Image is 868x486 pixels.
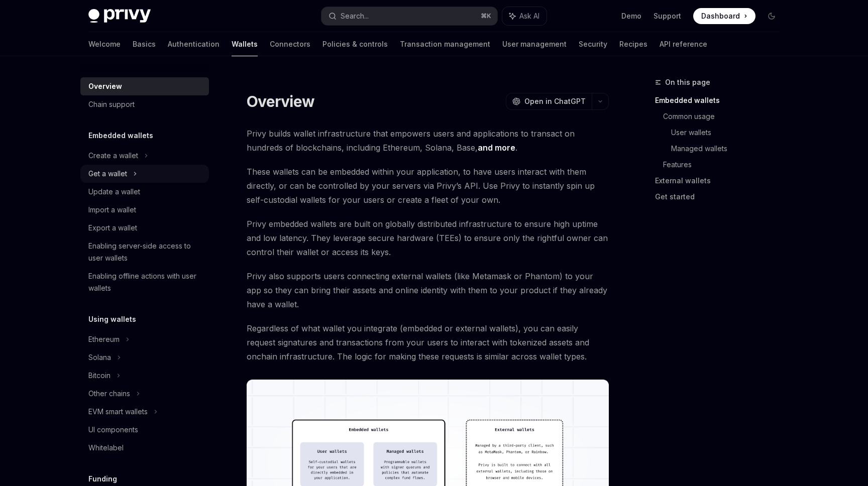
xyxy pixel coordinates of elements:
[519,11,539,21] span: Ask AI
[232,32,258,56] a: Wallets
[80,439,209,457] a: Whitelabel
[88,32,121,56] a: Welcome
[341,10,369,22] div: Search...
[80,267,209,297] a: Enabling offline actions with user wallets
[660,32,707,56] a: API reference
[80,219,209,237] a: Export a wallet
[247,92,314,110] h1: Overview
[80,95,209,113] a: Chain support
[619,32,647,56] a: Recipes
[502,7,547,25] button: Ask AI
[663,108,788,125] a: Common usage
[80,421,209,439] a: UI components
[247,217,609,259] span: Privy embedded wallets are built on globally distributed infrastructure to ensure high uptime and...
[88,186,140,198] div: Update a wallet
[88,98,135,110] div: Chain support
[168,32,220,56] a: Authentication
[663,157,788,173] a: Features
[247,269,609,311] span: Privy also supports users connecting external wallets (like Metamask or Phantom) to your app so t...
[88,333,120,345] div: Ethereum
[478,143,515,153] a: and more
[88,442,124,454] div: Whitelabel
[270,32,310,56] a: Connectors
[88,424,138,436] div: UI components
[321,7,497,25] button: Search...⌘K
[88,270,203,294] div: Enabling offline actions with user wallets
[88,204,136,216] div: Import a wallet
[579,32,607,56] a: Security
[247,127,609,155] span: Privy builds wallet infrastructure that empowers users and applications to transact on hundreds o...
[88,388,130,400] div: Other chains
[88,313,136,325] h5: Using wallets
[502,32,567,56] a: User management
[88,168,127,180] div: Get a wallet
[80,201,209,219] a: Import a wallet
[88,370,111,382] div: Bitcoin
[80,77,209,95] a: Overview
[665,76,710,88] span: On this page
[80,237,209,267] a: Enabling server-side access to user wallets
[481,12,491,20] span: ⌘ K
[671,141,788,157] a: Managed wallets
[654,11,681,21] a: Support
[247,165,609,207] span: These wallets can be embedded within your application, to have users interact with them directly,...
[88,130,153,142] h5: Embedded wallets
[764,8,780,24] button: Toggle dark mode
[88,351,111,363] div: Solana
[88,150,138,162] div: Create a wallet
[88,406,148,418] div: EVM smart wallets
[80,183,209,201] a: Update a wallet
[322,32,388,56] a: Policies & controls
[88,222,137,234] div: Export a wallet
[671,125,788,141] a: User wallets
[655,92,788,108] a: Embedded wallets
[88,473,117,485] h5: Funding
[655,173,788,189] a: External wallets
[524,96,586,106] span: Open in ChatGPT
[247,321,609,363] span: Regardless of what wallet you integrate (embedded or external wallets), you can easily request si...
[621,11,641,21] a: Demo
[693,8,755,24] a: Dashboard
[506,93,592,110] button: Open in ChatGPT
[133,32,156,56] a: Basics
[701,11,740,21] span: Dashboard
[400,32,490,56] a: Transaction management
[88,80,122,92] div: Overview
[655,189,788,205] a: Get started
[88,240,203,264] div: Enabling server-side access to user wallets
[88,9,151,23] img: dark logo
